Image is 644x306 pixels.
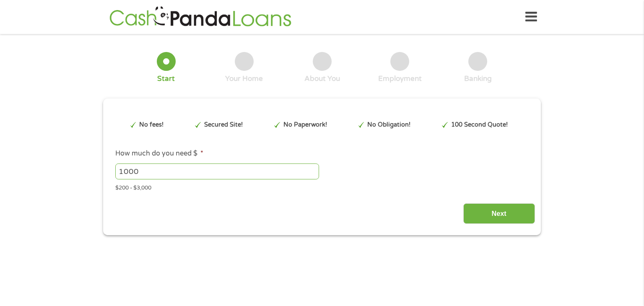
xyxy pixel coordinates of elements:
input: Next [463,203,535,224]
p: Secured Site! [204,120,243,130]
p: No Obligation! [367,120,410,130]
p: No fees! [139,120,164,130]
div: Start [157,74,175,83]
img: GetLoanNow Logo [107,5,294,29]
p: 100 Second Quote! [451,120,508,130]
div: Employment [378,74,422,83]
label: How much do you need $ [115,149,203,158]
div: Your Home [225,74,263,83]
div: Banking [464,74,492,83]
div: $200 - $3,000 [115,181,529,192]
div: About You [304,74,340,83]
p: No Paperwork! [283,120,327,130]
